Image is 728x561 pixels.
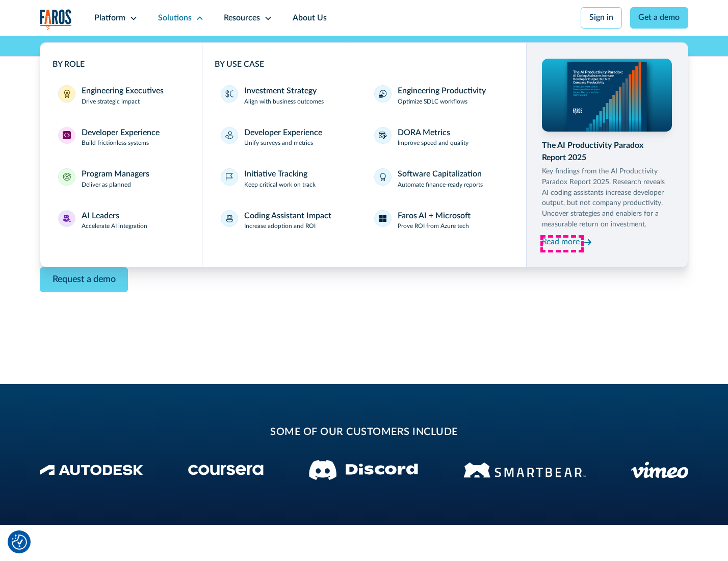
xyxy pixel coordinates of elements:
p: Key findings from the AI Productivity Paradox Report 2025. Research reveals AI coding assistants ... [542,166,671,230]
img: Logo of the analytics and reporting company Faros. [40,9,72,30]
div: AI Leaders [82,210,119,222]
p: Accelerate AI integration [82,222,147,231]
a: Faros AI + MicrosoftProve ROI from Azure tech [368,204,513,238]
button: Cookie Settings [12,534,27,550]
div: Developer Experience [244,127,322,139]
img: AI Leaders [63,215,71,223]
p: Automate finance-ready reports [398,181,483,190]
p: Improve speed and quality [398,139,469,148]
p: Align with business outcomes [244,97,324,107]
div: BY USE CASE [215,59,514,71]
div: Read more [542,236,580,248]
div: Faros AI + Microsoft [398,210,471,222]
img: Developer Experience [63,131,71,139]
p: Prove ROI from Azure tech [398,222,469,231]
a: Developer ExperienceUnify surveys and metrics [215,121,360,155]
img: Discord logo [309,460,418,480]
p: Keep critical work on track [244,181,316,190]
div: The AI Productivity Paradox Report 2025 [542,140,671,164]
a: Engineering ExecutivesEngineering ExecutivesDrive strategic impact [53,79,190,113]
img: Autodesk Logo [40,465,143,475]
div: Resources [224,12,260,24]
a: Coding Assistant ImpactIncrease adoption and ROI [215,204,360,238]
p: Deliver as planned [82,181,131,190]
div: DORA Metrics [398,127,450,139]
p: Unify surveys and metrics [244,139,313,148]
nav: Solutions [40,36,689,267]
div: Software Capitalization [398,168,482,181]
div: Investment Strategy [244,85,317,97]
img: Program Managers [63,173,71,181]
div: Solutions [158,12,192,24]
a: Program ManagersProgram ManagersDeliver as planned [53,162,190,196]
p: Optimize SDLC workflows [398,97,467,107]
p: Build frictionless systems [82,139,149,148]
p: Drive strategic impact [82,97,140,107]
a: The AI Productivity Paradox Report 2025Key findings from the AI Productivity Paradox Report 2025.... [542,59,671,250]
a: Get a demo [630,7,689,29]
a: home [40,9,72,30]
a: Contact Modal [40,267,128,292]
img: Coursera Logo [188,465,264,475]
img: Revisit consent button [12,534,27,550]
div: BY ROLE [53,59,190,71]
img: Smartbear Logo [463,461,586,479]
a: AI LeadersAI LeadersAccelerate AI integration [53,204,190,238]
div: Coding Assistant Impact [244,210,331,222]
a: Software CapitalizationAutomate finance-ready reports [368,162,513,196]
img: Engineering Executives [63,90,71,98]
p: Increase adoption and ROI [244,222,316,231]
div: Developer Experience [82,127,160,139]
img: Vimeo logo [631,462,688,478]
h2: some of our customers include [121,425,607,440]
a: Developer ExperienceDeveloper ExperienceBuild frictionless systems [53,121,190,155]
div: Engineering Executives [82,85,164,97]
a: Engineering ProductivityOptimize SDLC workflows [368,79,513,113]
div: Platform [94,12,125,24]
div: Engineering Productivity [398,85,486,97]
a: Sign in [581,7,622,29]
div: Initiative Tracking [244,168,307,181]
a: Investment StrategyAlign with business outcomes [215,79,360,113]
a: DORA MetricsImprove speed and quality [368,121,513,155]
a: Initiative TrackingKeep critical work on track [215,162,360,196]
div: Program Managers [82,168,149,181]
